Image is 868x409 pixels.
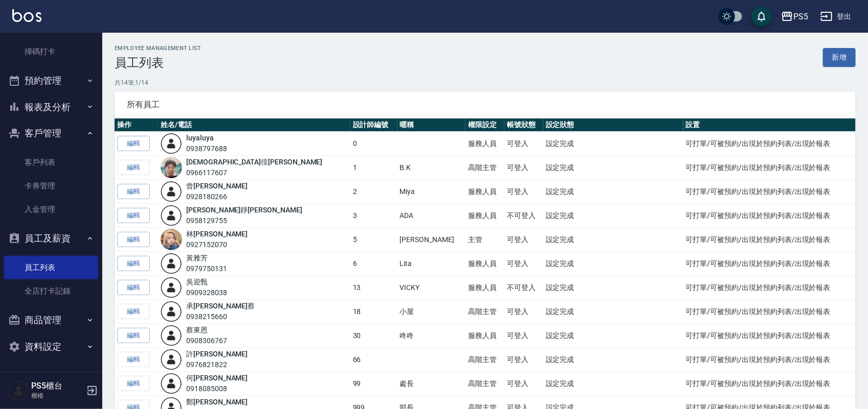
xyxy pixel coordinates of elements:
[186,278,208,286] a: 吳迎甄
[4,174,98,198] a: 卡券管理
[8,380,29,401] img: Person
[397,372,466,396] td: 處長
[161,301,182,322] img: user-login-man-human-body-mobile-person-512.png
[397,204,466,228] td: ADA
[186,302,255,310] a: 承[PERSON_NAME]蔡
[350,180,397,204] td: 2
[504,180,543,204] td: 可登入
[186,383,248,394] div: 0918085008
[350,372,397,396] td: 99
[115,78,856,87] p: 共 14 筆, 1 / 14
[465,372,504,396] td: 高階主管
[186,311,255,322] div: 0938215660
[186,134,214,142] a: luyaluya
[4,333,98,360] button: 資料設定
[397,300,466,324] td: 小屋
[504,348,543,372] td: 可登入
[127,100,843,110] span: 所有員工
[350,156,397,180] td: 1
[465,228,504,252] td: 主管
[504,228,543,252] td: 可登入
[117,232,150,248] a: 編輯
[465,118,504,132] th: 權限設定
[186,350,248,358] a: 許[PERSON_NAME]
[186,206,302,214] a: [PERSON_NAME]靜[PERSON_NAME]
[397,156,466,180] td: B.K
[465,300,504,324] td: 高階主管
[543,252,683,276] td: 設定完成
[350,118,397,132] th: 設計師編號
[465,156,504,180] td: 高階主管
[115,118,158,132] th: 操作
[683,348,856,372] td: 可打單/可被預約/出現於預約列表/出現於報表
[350,252,397,276] td: 6
[683,228,856,252] td: 可打單/可被預約/出現於預約列表/出現於報表
[115,56,202,70] h3: 員工列表
[161,181,182,202] img: user-login-man-human-body-mobile-person-512.png
[186,287,227,298] div: 0909328038
[543,228,683,252] td: 設定完成
[504,372,543,396] td: 可登入
[186,254,208,262] a: 黃雅芳
[161,325,182,346] img: user-login-man-human-body-mobile-person-512.png
[397,228,466,252] td: [PERSON_NAME]
[161,229,182,250] img: avatar.jpeg
[543,276,683,300] td: 設定完成
[683,324,856,348] td: 可打單/可被預約/出現於預約列表/出現於報表
[816,7,856,26] button: 登出
[186,191,248,202] div: 0928180266
[117,280,150,296] a: 編輯
[161,277,182,298] img: user-login-man-human-body-mobile-person-512.png
[117,136,150,152] a: 編輯
[186,230,248,238] a: 林[PERSON_NAME]
[186,143,227,154] div: 0938797688
[683,372,856,396] td: 可打單/可被預約/出現於預約列表/出現於報表
[543,300,683,324] td: 設定完成
[683,118,856,132] th: 設置
[683,156,856,180] td: 可打單/可被預約/出現於預約列表/出現於報表
[465,324,504,348] td: 服務人員
[504,252,543,276] td: 可登入
[4,256,98,279] a: 員工列表
[465,204,504,228] td: 服務人員
[504,132,543,156] td: 可登入
[158,118,350,132] th: 姓名/電話
[543,132,683,156] td: 設定完成
[31,381,83,391] h5: PS5櫃台
[683,252,856,276] td: 可打單/可被預約/出現於預約列表/出現於報表
[504,276,543,300] td: 不可登入
[465,276,504,300] td: 服務人員
[186,326,208,334] a: 蔡東恩
[543,156,683,180] td: 設定完成
[793,10,808,23] div: PS5
[4,151,98,174] a: 客戶列表
[683,132,856,156] td: 可打單/可被預約/出現於預約列表/出現於報表
[186,182,248,190] a: 曾[PERSON_NAME]
[186,215,302,226] div: 0958129755
[117,208,150,224] a: 編輯
[504,324,543,348] td: 可登入
[186,335,227,346] div: 0908306767
[504,118,543,132] th: 帳號狀態
[186,398,248,406] a: 鄭[PERSON_NAME]
[186,359,248,370] div: 0976821822
[186,167,322,178] div: 0966117607
[751,6,772,27] button: save
[683,204,856,228] td: 可打單/可被預約/出現於預約列表/出現於報表
[115,45,202,52] h2: Employee Management List
[186,374,248,382] a: 何[PERSON_NAME]
[543,180,683,204] td: 設定完成
[161,253,182,274] img: user-login-man-human-body-mobile-person-512.png
[683,276,856,300] td: 可打單/可被預約/出現於預約列表/出現於報表
[397,252,466,276] td: Lita
[543,324,683,348] td: 設定完成
[161,349,182,370] img: user-login-man-human-body-mobile-person-512.png
[465,132,504,156] td: 服務人員
[683,300,856,324] td: 可打單/可被預約/出現於預約列表/出現於報表
[683,180,856,204] td: 可打單/可被預約/出現於預約列表/出現於報表
[504,204,543,228] td: 不可登入
[504,156,543,180] td: 可登入
[350,204,397,228] td: 3
[4,307,98,333] button: 商品管理
[350,132,397,156] td: 0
